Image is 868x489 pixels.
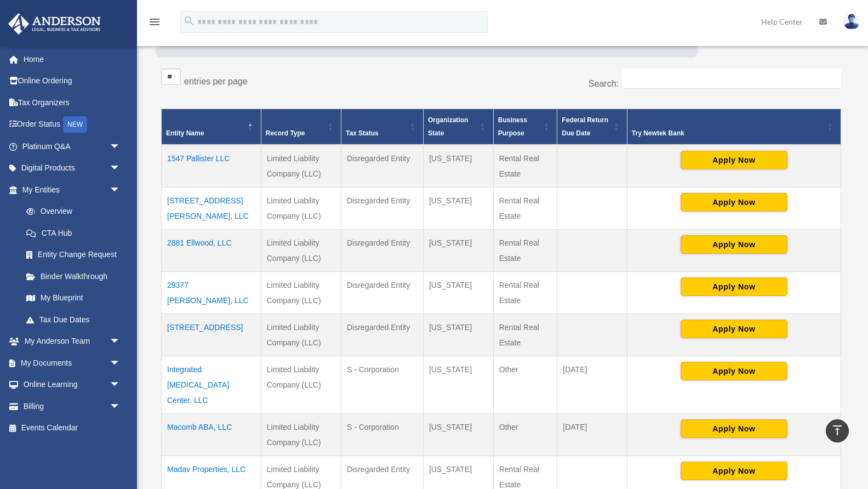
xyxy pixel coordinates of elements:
button: Apply Now [681,362,787,380]
span: arrow_drop_down [110,331,132,353]
td: [US_STATE] [423,356,493,414]
span: Tax Status [346,129,379,137]
td: Other [493,414,557,456]
a: Binder Walkthrough [15,265,132,287]
a: Order StatusNEW [8,113,137,136]
a: Tax Due Dates [15,309,132,331]
td: Disregarded Entity [341,272,423,314]
td: [US_STATE] [423,145,493,187]
th: Try Newtek Bank : Activate to sort [627,109,841,145]
div: NEW [63,116,87,133]
span: Entity Name [166,129,204,137]
td: [DATE] [557,414,627,456]
a: Overview [15,201,126,223]
label: entries per page [184,77,248,86]
td: Disregarded Entity [341,314,423,356]
button: Apply Now [681,277,787,296]
span: arrow_drop_down [110,374,132,396]
th: Federal Return Due Date: Activate to sort [557,109,627,145]
span: arrow_drop_down [110,179,132,201]
span: Record Type [266,129,305,137]
th: Tax Status: Activate to sort [341,109,423,145]
a: My Blueprint [15,287,132,309]
td: [US_STATE] [423,314,493,356]
td: [STREET_ADDRESS][PERSON_NAME], LLC [162,187,261,230]
span: arrow_drop_down [110,395,132,418]
td: Limited Liability Company (LLC) [261,356,341,414]
a: Online Ordering [8,70,137,92]
a: Tax Organizers [8,92,137,113]
span: Organization State [428,116,468,137]
span: Federal Return Due Date [562,116,608,137]
a: My Entitiesarrow_drop_down [8,179,132,201]
td: Limited Liability Company (LLC) [261,145,341,187]
td: [DATE] [557,356,627,414]
td: [US_STATE] [423,230,493,272]
td: [US_STATE] [423,272,493,314]
span: arrow_drop_down [110,135,132,158]
span: Business Purpose [498,116,527,137]
a: Platinum Q&Aarrow_drop_down [8,135,137,157]
a: My Documentsarrow_drop_down [8,352,137,374]
button: Apply Now [681,151,787,169]
th: Record Type: Activate to sort [261,109,341,145]
i: vertical_align_top [831,424,844,437]
img: User Pic [843,14,860,30]
a: Entity Change Request [15,244,132,266]
td: Disregarded Entity [341,145,423,187]
button: Apply Now [681,462,787,480]
td: Other [493,356,557,414]
button: Apply Now [681,419,787,438]
a: vertical_align_top [826,419,849,442]
span: arrow_drop_down [110,352,132,374]
th: Business Purpose: Activate to sort [493,109,557,145]
a: CTA Hub [15,222,132,244]
img: Anderson Advisors Platinum Portal [5,13,104,35]
td: S - Corporation [341,414,423,456]
i: search [183,15,195,27]
button: Apply Now [681,193,787,212]
td: Rental Real Estate [493,272,557,314]
a: menu [148,19,161,29]
td: Rental Real Estate [493,314,557,356]
button: Apply Now [681,235,787,254]
td: 2881 Ellwood, LLC [162,230,261,272]
button: Apply Now [681,320,787,338]
td: Disregarded Entity [341,230,423,272]
td: Integrated [MEDICAL_DATA] Center, LLC [162,356,261,414]
a: Billingarrow_drop_down [8,395,137,417]
span: arrow_drop_down [110,157,132,180]
th: Organization State: Activate to sort [423,109,493,145]
div: Try Newtek Bank [632,127,824,140]
td: Rental Real Estate [493,187,557,230]
td: Limited Liability Company (LLC) [261,414,341,456]
td: S - Corporation [341,356,423,414]
label: Search: [589,79,619,88]
a: Events Calendar [8,417,137,439]
td: Limited Liability Company (LLC) [261,187,341,230]
td: [US_STATE] [423,414,493,456]
td: Limited Liability Company (LLC) [261,230,341,272]
th: Entity Name: Activate to invert sorting [162,109,261,145]
td: [STREET_ADDRESS] [162,314,261,356]
td: Macomb ABA, LLC [162,414,261,456]
a: My Anderson Teamarrow_drop_down [8,331,137,352]
td: Rental Real Estate [493,230,557,272]
td: Limited Liability Company (LLC) [261,272,341,314]
i: menu [148,15,161,29]
a: Home [8,48,137,70]
a: Online Learningarrow_drop_down [8,374,137,396]
td: [US_STATE] [423,187,493,230]
a: Digital Productsarrow_drop_down [8,157,137,179]
td: Rental Real Estate [493,145,557,187]
td: Limited Liability Company (LLC) [261,314,341,356]
td: 1547 Pallister LLC [162,145,261,187]
td: Disregarded Entity [341,187,423,230]
td: 29377 [PERSON_NAME], LLC [162,272,261,314]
